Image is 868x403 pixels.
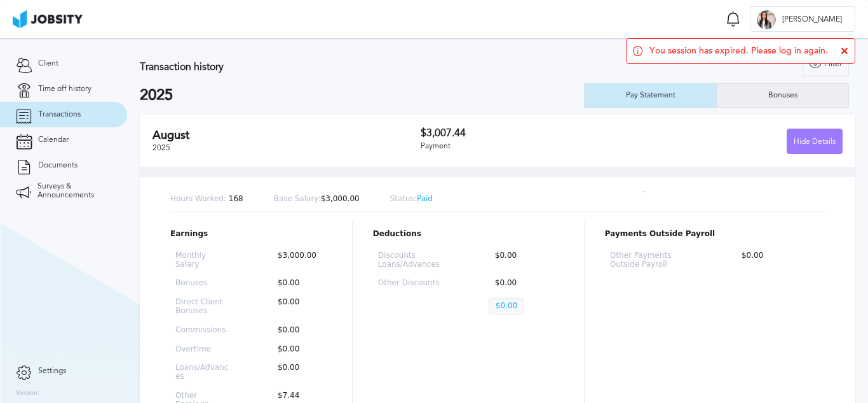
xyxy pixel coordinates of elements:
p: Loans/Advances [175,364,231,381]
span: Hours Worked: [170,194,226,203]
p: $3,000.00 [274,195,360,204]
div: Payment [421,142,632,151]
span: Documents [38,161,78,170]
div: Hide Details [787,129,842,155]
p: Discounts Loans/Advances [378,251,448,269]
div: Bonuses [762,91,804,100]
p: Deductions [373,230,564,239]
span: Calendar [38,136,69,145]
div: Pay Statement [620,91,682,100]
button: Pay Statement [584,83,717,108]
span: Time off history [38,85,92,94]
p: Monthly Salary [175,251,231,269]
span: [PERSON_NAME] [776,15,848,24]
p: Earnings [170,230,332,239]
span: Base Salary: [274,194,321,203]
h2: August [153,129,421,142]
span: Transactions [38,110,81,119]
button: T[PERSON_NAME] [750,6,855,32]
p: $0.00 [735,251,820,269]
p: Paid [390,195,433,204]
p: $0.00 [489,251,559,269]
p: Overtime [175,345,231,354]
span: Surveys & Announcements [37,182,111,200]
div: T [757,10,776,29]
p: Commissions [175,326,231,335]
p: $0.00 [271,279,327,288]
span: Client [38,59,58,68]
h3: Transaction history [140,61,527,73]
p: $0.00 [489,279,559,288]
span: 2025 [153,143,170,152]
p: Bonuses [175,279,231,288]
span: Settings [38,367,66,376]
p: $0.00 [271,326,327,335]
p: $0.00 [489,298,524,315]
button: Hide Details [787,129,843,154]
h2: 2025 [140,87,584,104]
span: Status: [390,194,417,203]
h3: $3,007.44 [421,127,632,139]
p: $3,000.00 [271,251,327,269]
p: Other Discounts [378,279,448,288]
button: Bonuses [716,83,849,108]
p: $0.00 [271,345,327,354]
label: Version: [16,390,39,397]
p: Payments Outside Payroll [605,230,825,239]
p: $0.00 [271,298,327,316]
span: You session has expired. Please log in again. [649,46,828,56]
img: ab4bad089aa723f57921c736e9817d99.png [13,10,83,28]
p: 168 [170,195,243,204]
button: Filter [803,51,849,76]
p: Direct Client Bonuses [175,298,231,316]
p: Other Payments Outside Payroll [610,251,695,269]
p: $0.00 [271,364,327,381]
div: Filter [803,52,848,77]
